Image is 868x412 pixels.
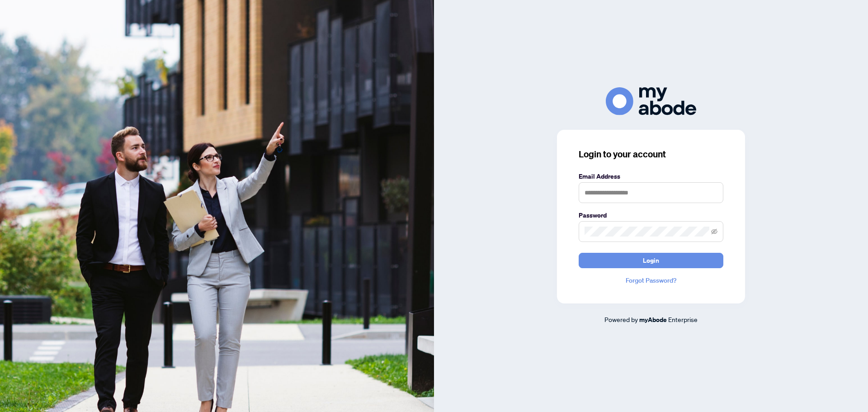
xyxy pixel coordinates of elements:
[579,148,723,161] h3: Login to your account
[711,228,717,235] span: eye-invisible
[606,87,696,115] img: ma-logo
[604,315,638,323] span: Powered by
[579,210,723,220] label: Password
[639,315,667,325] a: myAbode
[579,253,723,268] button: Login
[643,253,659,268] span: Login
[579,171,723,181] label: Email Address
[579,275,723,285] a: Forgot Password?
[668,315,698,323] span: Enterprise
